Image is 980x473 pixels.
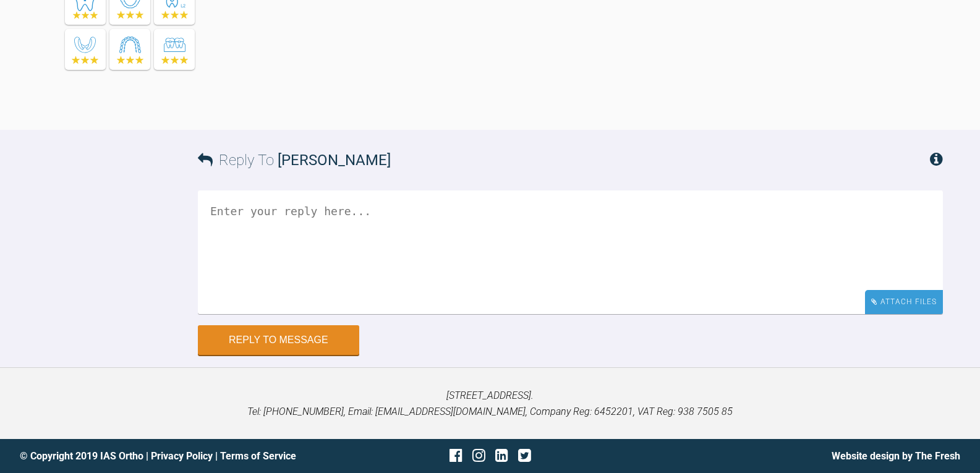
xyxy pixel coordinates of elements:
a: Privacy Policy [151,450,213,462]
div: Attach Files [865,290,943,314]
p: [STREET_ADDRESS]. Tel: [PHONE_NUMBER], Email: [EMAIL_ADDRESS][DOMAIN_NAME], Company Reg: 6452201,... [20,388,960,419]
h3: Reply To [198,148,391,172]
div: © Copyright 2019 IAS Ortho | | [20,448,333,464]
a: Terms of Service [220,450,296,462]
span: [PERSON_NAME] [278,151,391,169]
button: Reply to Message [198,325,359,355]
a: Website design by The Fresh [832,450,960,462]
